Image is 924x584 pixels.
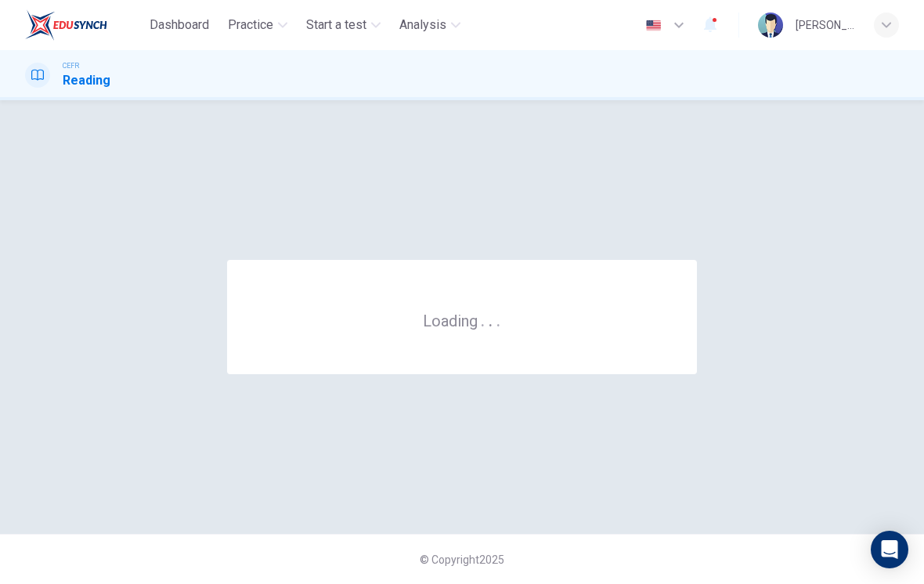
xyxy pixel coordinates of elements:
h6: . [496,306,501,332]
img: en [644,20,663,31]
div: Open Intercom Messenger [871,531,908,568]
span: © Copyright 2025 [420,553,504,566]
button: Practice [222,11,294,39]
h6: . [488,306,493,332]
span: CEFR [63,60,79,71]
img: EduSynch logo [25,9,107,41]
button: Dashboard [143,11,215,39]
button: Start a test [300,11,387,39]
a: EduSynch logo [25,9,143,41]
button: Analysis [393,11,467,39]
div: [PERSON_NAME] [PERSON_NAME] [PERSON_NAME] [796,16,855,34]
span: Analysis [399,16,446,34]
span: Practice [228,16,273,34]
span: Dashboard [150,16,209,34]
h6: Loading [423,310,501,330]
h1: Reading [63,71,110,90]
img: Profile picture [758,13,783,38]
h6: . [480,306,485,332]
span: Start a test [306,16,366,34]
